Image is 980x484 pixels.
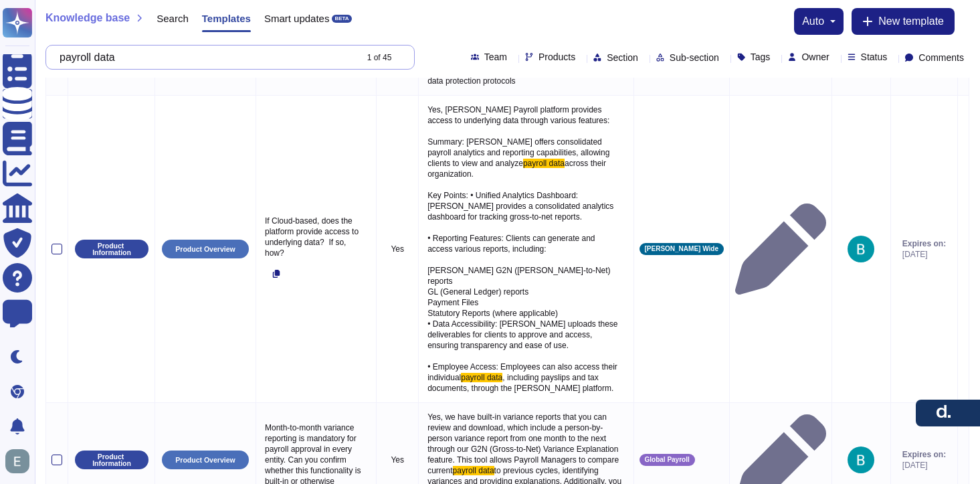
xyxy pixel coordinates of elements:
[645,246,718,252] span: [PERSON_NAME] Wide
[918,53,964,62] span: Comments
[367,54,392,62] div: 1 of 45
[382,244,413,254] p: Yes
[802,16,824,27] span: auto
[175,457,235,464] p: Product Overview
[427,159,620,382] span: across their organization. Key Points: • Unified Analytics Dashboard: [PERSON_NAME] provides a co...
[607,53,638,62] span: Section
[645,457,690,463] span: Global Payroll
[902,460,946,471] span: [DATE]
[3,447,39,476] button: user
[80,242,144,256] p: Product Information
[670,53,719,62] span: Sub-section
[427,373,613,393] span: , including payslips and tax documents, through the [PERSON_NAME] platform.
[751,52,771,62] span: Tags
[801,52,829,62] span: Owner
[80,453,144,467] p: Product Information
[902,249,946,260] span: [DATE]
[902,449,946,460] span: Expires on:
[848,236,874,262] img: user
[848,447,874,473] img: user
[861,52,888,62] span: Status
[427,412,621,475] span: Yes, we have built-in variance reports that you can review and download, which include a person-b...
[262,212,371,262] p: If Cloud-based, does the platform provide access to underlying data? If so, how?
[427,105,611,168] span: Yes, [PERSON_NAME] Payroll platform provides access to underlying data through various features: ...
[264,13,330,23] span: Smart updates
[382,455,413,465] p: Yes
[332,15,351,23] div: BETA
[902,238,946,249] span: Expires on:
[202,13,251,23] span: Templates
[175,246,235,253] p: Product Overview
[802,16,836,27] button: auto
[523,159,565,168] span: payroll data
[484,52,507,62] span: Team
[852,8,955,35] button: New template
[157,13,189,23] span: Search
[878,16,944,27] span: New template
[461,373,502,382] span: payroll data
[5,449,29,473] img: user
[45,13,130,23] span: Knowledge base
[538,52,575,62] span: Products
[53,46,355,69] input: Search by keywords
[453,466,494,475] span: payroll data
